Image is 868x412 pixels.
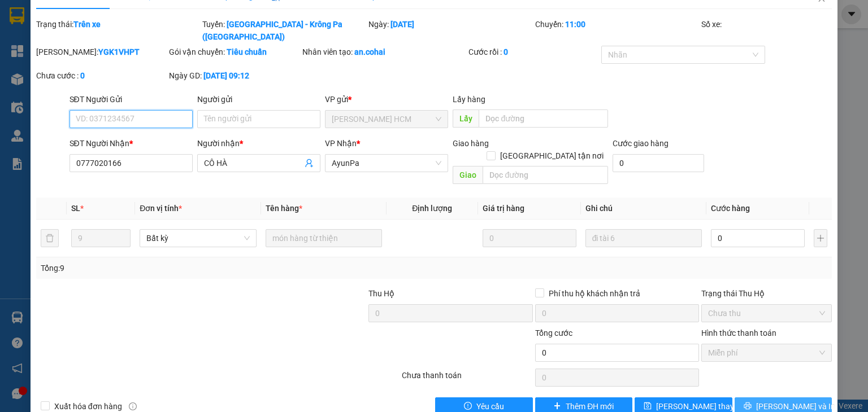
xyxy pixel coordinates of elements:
[70,137,193,150] div: SĐT Người Nhận
[453,109,479,128] span: Lấy
[146,230,249,247] span: Bất kỳ
[483,204,524,213] span: Giá trị hàng
[644,402,652,411] span: save
[744,402,752,411] span: printer
[581,198,706,220] th: Ghi chú
[613,154,704,172] input: Cước giao hàng
[98,47,140,56] b: YGK1VHPT
[71,204,80,213] span: SL
[368,289,394,298] span: Thu Hộ
[41,229,59,247] button: delete
[708,344,825,361] span: Miễn phí
[302,46,466,58] div: Nhân viên tạo:
[36,46,167,58] div: [PERSON_NAME]:
[197,137,320,150] div: Người nhận
[711,204,750,213] span: Cước hàng
[332,155,441,172] span: AyunPa
[101,43,123,56] span: Gửi:
[412,204,452,213] span: Định lượng
[202,20,342,41] b: [GEOGRAPHIC_DATA] - Krông Pa ([GEOGRAPHIC_DATA])
[701,328,776,338] label: Hình thức thanh toán
[101,78,129,98] span: bao
[496,150,608,162] span: [GEOGRAPHIC_DATA] tận nơi
[29,8,76,25] b: Cô Hai
[140,204,182,213] span: Đơn vị tính
[41,262,336,274] div: Tổng: 9
[814,229,827,247] button: plus
[325,139,357,148] span: VP Nhận
[479,109,608,128] input: Dọc đường
[483,229,576,247] input: 0
[483,166,608,184] input: Dọc đường
[227,47,267,56] b: Tiêu chuẩn
[5,35,63,52] h2: WE4AV3DH
[708,305,825,322] span: Chưa thu
[367,18,533,43] div: Ngày:
[390,20,414,29] b: [DATE]
[544,287,645,300] span: Phí thu hộ khách nhận trả
[70,93,193,106] div: SĐT Người Gửi
[453,166,483,184] span: Giao
[701,287,832,300] div: Trạng thái Thu Hộ
[534,18,700,43] div: Chuyến:
[354,47,385,56] b: an.cohai
[197,93,320,106] div: Người gửi
[35,18,201,43] div: Trạng thái:
[565,20,585,29] b: 11:00
[203,71,249,80] b: [DATE] 09:12
[266,229,382,247] input: VD: Bàn, Ghế
[504,47,508,56] b: 0
[325,93,448,106] div: VP gửi
[169,69,300,82] div: Ngày GD:
[700,18,833,43] div: Số xe:
[453,139,489,148] span: Giao hàng
[101,30,142,39] span: [DATE] 09:21
[453,95,485,104] span: Lấy hàng
[266,204,302,213] span: Tên hàng
[553,402,561,411] span: plus
[101,62,221,75] span: [PERSON_NAME] HCM
[464,402,472,411] span: exclamation-circle
[305,159,314,168] span: user-add
[36,69,167,82] div: Chưa cước :
[73,20,101,29] b: Trên xe
[535,328,572,338] span: Tổng cước
[129,402,137,410] span: info-circle
[613,139,669,148] label: Cước giao hàng
[468,46,599,58] div: Cước rồi :
[585,229,702,247] input: Ghi Chú
[80,71,85,80] b: 0
[169,46,300,58] div: Gói vận chuyển:
[332,111,441,128] span: Trần Phú HCM
[401,369,533,389] div: Chưa thanh toán
[201,18,367,43] div: Tuyến:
